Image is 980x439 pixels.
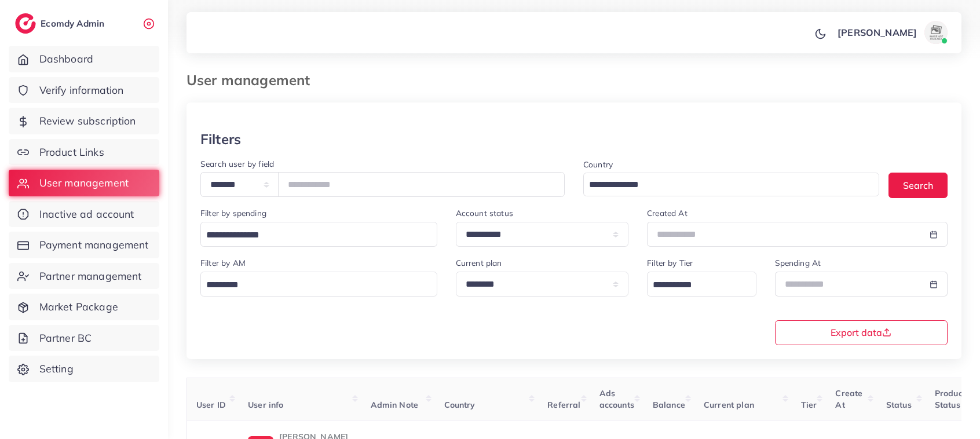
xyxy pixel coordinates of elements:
input: Search for option [202,276,422,294]
h3: Filters [200,131,241,148]
label: Filter by AM [200,257,246,269]
span: Dashboard [39,52,93,67]
a: Review subscription [9,108,159,134]
span: Product Links [39,145,104,160]
span: Product Status [935,388,966,410]
span: Admin Note [371,400,419,410]
label: Filter by spending [200,207,266,219]
span: Payment management [39,237,149,253]
div: Search for option [200,272,437,297]
span: Referral [547,400,580,410]
a: Market Package [9,294,159,320]
input: Search for option [202,226,422,244]
p: [PERSON_NAME] [838,25,917,39]
span: Inactive ad account [39,207,134,222]
a: Verify information [9,77,159,104]
div: Search for option [200,222,437,247]
div: Search for option [647,272,756,297]
label: Spending At [775,257,821,269]
a: Payment management [9,232,159,258]
a: Setting [9,356,159,382]
span: User management [39,175,129,191]
span: Country [444,400,476,410]
span: Verify information [39,83,124,98]
h3: User management [187,72,319,89]
label: Country [583,159,613,170]
a: Inactive ad account [9,201,159,228]
span: Tier [801,400,817,410]
a: [PERSON_NAME]avatar [831,21,952,44]
label: Account status [456,207,513,219]
span: Balance [653,400,685,410]
button: Search [888,173,948,197]
label: Current plan [456,257,502,269]
span: Market Package [39,299,118,314]
span: Current plan [704,400,754,410]
label: Created At [647,207,688,219]
button: Export data [775,320,948,345]
span: Partner management [39,269,142,284]
a: User management [9,170,159,196]
img: avatar [924,21,948,44]
a: Partner management [9,263,159,290]
span: User info [248,400,283,410]
span: Partner BC [39,331,92,346]
label: Filter by Tier [647,257,693,269]
span: User ID [196,400,226,410]
a: logoEcomdy Admin [15,13,107,34]
label: Search user by field [200,158,274,170]
span: Ads accounts [599,388,634,410]
h2: Ecomdy Admin [41,18,107,29]
span: Setting [39,361,74,376]
span: Review subscription [39,114,136,129]
input: Search for option [649,276,741,294]
input: Search for option [585,176,864,194]
span: Create At [835,388,862,410]
a: Partner BC [9,325,159,352]
div: Search for option [583,173,879,196]
img: logo [15,13,36,34]
span: Export data [831,328,891,337]
a: Dashboard [9,46,159,72]
span: Status [886,400,912,410]
a: Product Links [9,139,159,166]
